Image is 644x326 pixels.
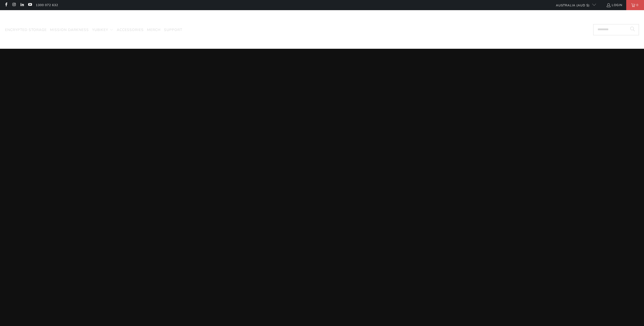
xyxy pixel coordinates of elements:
[92,27,108,32] span: YubiKey
[5,24,182,36] nav: Translation missing: en.navigation.header.main_nav
[5,27,47,32] span: Encrypted Storage
[36,2,58,8] a: 1300 072 632
[147,27,161,32] span: Merch
[164,27,182,32] span: Support
[5,24,47,36] a: Encrypted Storage
[606,2,622,8] a: Login
[92,24,113,36] summary: YubiKey
[28,3,32,7] a: Trust Panda Australia on YouTube
[117,24,144,36] a: Accessories
[20,3,24,7] a: Trust Panda Australia on LinkedIn
[50,27,89,32] span: Mission Darkness
[593,24,639,35] input: Search...
[164,24,182,36] a: Support
[12,3,16,7] a: Trust Panda Australia on Instagram
[626,24,639,35] button: Search
[4,3,8,7] a: Trust Panda Australia on Facebook
[117,27,144,32] span: Accessories
[50,24,89,36] a: Mission Darkness
[296,13,348,23] img: Trust Panda Australia
[147,24,161,36] a: Merch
